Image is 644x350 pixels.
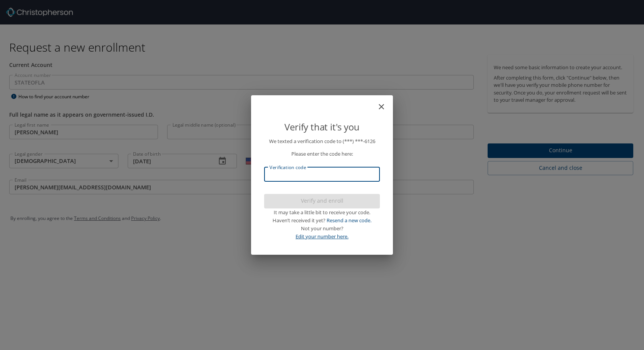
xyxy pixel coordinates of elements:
a: Resend a new code. [327,217,371,224]
p: We texted a verification code to (***) ***- 6126 [264,137,380,145]
p: Please enter the code here: [264,150,380,158]
button: close [381,98,390,107]
div: Haven’t received it yet? [264,217,380,225]
a: Edit your number here. [296,233,348,240]
div: It may take a little bit to receive your code. [264,208,380,217]
p: Verify that it's you [264,120,380,134]
div: Not your number? [264,225,380,233]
